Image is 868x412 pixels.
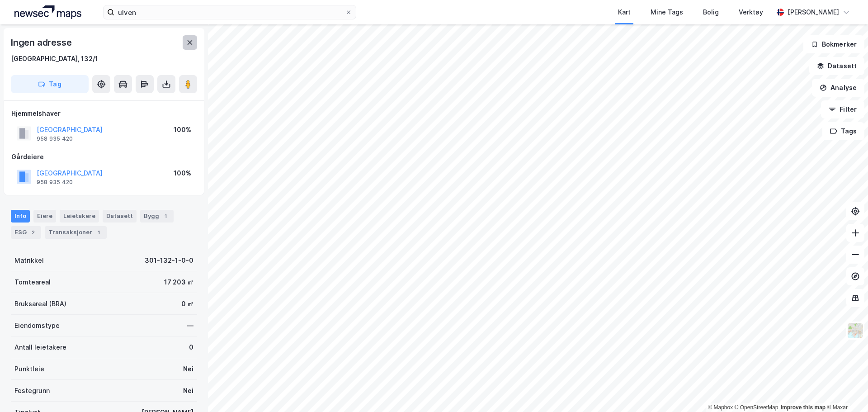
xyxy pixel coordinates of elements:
button: Bokmerker [803,35,864,53]
div: Ingen adresse [11,35,73,50]
button: Tags [822,122,864,140]
div: [GEOGRAPHIC_DATA], 132/1 [11,53,98,64]
div: Gårdeiere [11,152,197,162]
div: 301-132-1-0-0 [145,255,193,266]
div: 100% [174,124,191,135]
div: Tomteareal [14,277,51,288]
div: 0 [189,342,193,353]
a: Mapbox [708,404,733,411]
div: Bruksareal (BRA) [14,298,66,309]
div: Bolig [703,7,719,18]
div: 958 935 420 [37,135,73,142]
div: 17 203 ㎡ [164,277,193,288]
iframe: Chat Widget [823,369,868,412]
a: Improve this map [781,404,826,411]
div: Hjemmelshaver [11,108,197,119]
div: 1 [161,212,170,221]
div: Verktøy [739,7,763,18]
button: Tag [11,75,89,93]
div: Festegrunn [14,385,50,396]
div: Leietakere [60,210,99,223]
div: 958 935 420 [37,179,73,186]
div: 100% [174,168,191,179]
div: Nei [183,364,193,374]
img: Z [847,322,864,339]
div: 0 ㎡ [181,298,193,309]
div: 2 [28,228,38,237]
button: Datasett [809,57,864,75]
div: Matrikkel [14,255,44,266]
div: Info [11,210,30,223]
div: Antall leietakere [14,342,66,353]
button: Filter [821,100,864,118]
input: Søk på adresse, matrikkel, gårdeiere, leietakere eller personer [114,5,345,19]
a: OpenStreetMap [735,404,778,411]
div: Nei [183,385,193,396]
div: [PERSON_NAME] [788,7,839,18]
div: Mine Tags [651,7,683,18]
div: Datasett [103,210,137,223]
div: Eiendomstype [14,320,60,331]
div: Punktleie [14,364,44,374]
button: Analyse [812,79,864,97]
div: Transaksjoner [45,226,107,239]
div: Kontrollprogram for chat [823,369,868,412]
div: 1 [94,228,103,237]
div: ESG [11,226,41,239]
div: — [187,320,193,331]
div: Kart [618,7,631,18]
div: Bygg [140,210,174,223]
img: logo.a4113a55bc3d86da70a041830d287a7e.svg [14,5,81,19]
div: Eiere [33,210,56,223]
